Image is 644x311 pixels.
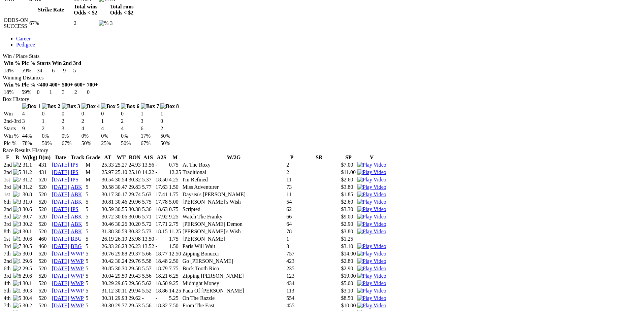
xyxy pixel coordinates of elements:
[22,125,41,132] td: 9
[341,176,356,183] td: $2.60
[21,81,36,88] th: Plc %
[71,303,84,308] a: WWP
[38,206,51,213] td: 520
[169,176,182,183] td: 4.25
[169,206,182,213] td: 0.75
[3,206,12,213] td: 2nd
[160,125,179,132] td: 2
[13,303,21,309] img: 5
[73,60,82,67] th: 3rd
[3,147,636,153] div: Race Results History
[52,60,62,67] th: Win
[38,162,51,168] td: 431
[357,251,386,257] img: Play Video
[29,17,73,30] td: 67%
[101,140,120,147] td: 25%
[341,206,356,213] td: $3.30
[115,169,128,176] td: 25.10
[52,199,69,205] a: [DATE]
[101,176,114,183] td: 30.54
[121,140,140,147] td: 50%
[298,154,340,161] th: SR
[52,266,69,271] a: [DATE]
[357,288,386,293] a: View replay
[101,154,114,161] th: AT
[3,140,21,147] td: Plc %
[85,199,101,205] td: 5
[22,110,41,117] td: 4
[3,176,12,183] td: 1st
[357,273,386,279] img: Play Video
[81,133,100,139] td: 0%
[71,251,84,256] a: WWP
[13,266,21,272] img: 2
[3,162,12,168] td: 2nd
[41,118,61,125] td: 1
[101,191,114,198] td: 30.17
[341,191,356,198] td: $1.85
[142,206,155,213] td: 5.36
[85,206,101,213] td: 5
[3,81,21,88] th: Win %
[182,162,286,168] td: At The Roxy
[73,67,82,74] td: 5
[115,199,128,205] td: 30.46
[142,176,155,183] td: 5.37
[71,177,78,182] a: IPS
[87,81,98,88] th: 700+
[71,221,82,227] a: ABK
[52,288,69,293] a: [DATE]
[52,154,70,161] th: Date
[71,199,82,205] a: ABK
[357,169,386,175] a: View replay
[357,177,386,183] img: Play Video
[22,191,38,198] td: 30.8
[182,169,286,176] td: Traditional
[13,251,21,257] img: 5
[128,191,141,198] td: 29.74
[13,169,21,175] img: 5
[357,184,386,190] img: Play Video
[61,110,80,117] td: 0
[21,89,36,96] td: 59%
[41,125,61,132] td: 2
[357,288,386,294] img: Play Video
[115,176,128,183] td: 30.54
[22,184,38,191] td: 31.2
[169,162,182,168] td: 0.75
[3,67,21,74] td: 18%
[13,162,21,168] img: 2
[87,89,98,96] td: 0
[115,162,128,168] td: 25.27
[13,206,21,212] img: 3
[101,103,120,109] img: Box 5
[357,192,386,198] img: Play Video
[38,169,51,176] td: 431
[121,103,139,109] img: Box 6
[52,177,69,182] a: [DATE]
[22,118,41,125] td: 3
[286,154,297,161] th: P
[52,303,69,308] a: [DATE]
[52,295,69,301] a: [DATE]
[3,133,21,139] td: Win %
[52,192,69,197] a: [DATE]
[101,206,114,213] td: 30.59
[38,154,51,161] th: D(m)
[115,191,128,198] td: 30.17
[13,280,21,286] img: 4
[115,154,128,161] th: WT
[357,184,386,190] a: View replay
[286,162,297,168] td: 2
[169,154,182,161] th: M
[286,184,297,191] td: 73
[140,118,160,125] td: 3
[71,162,78,168] a: IPS
[101,199,114,205] td: 30.81
[73,3,98,16] th: Total wins Odds < $2
[52,184,69,190] a: [DATE]
[169,184,182,191] td: 1.50
[341,199,356,205] td: $2.60
[71,266,84,271] a: WWP
[61,118,80,125] td: 2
